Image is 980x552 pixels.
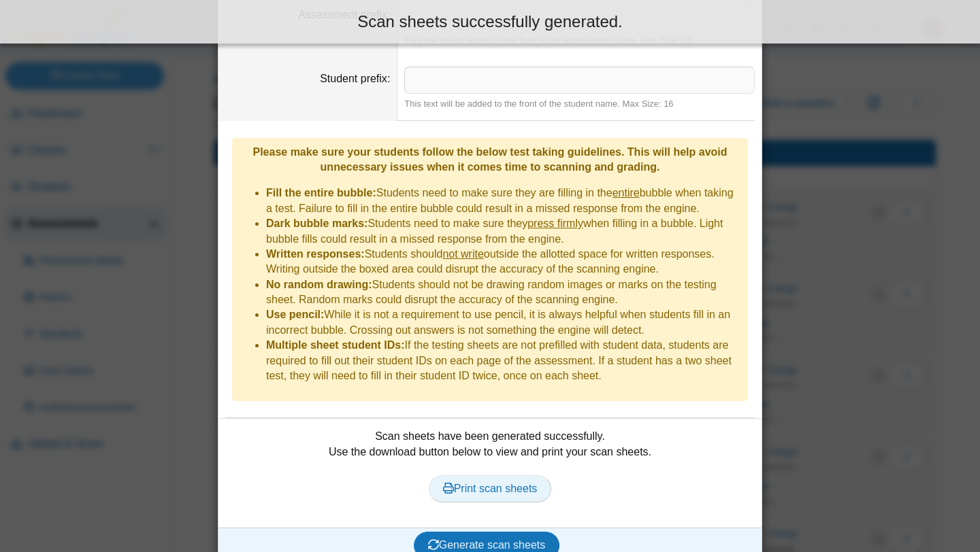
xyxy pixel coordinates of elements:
li: While it is not a requirement to use pencil, it is always helpful when students fill in an incorr... [266,307,741,338]
div: This text will be added to the front of the student name. Max Size: 16 [404,98,755,110]
div: Scan sheets successfully generated. [10,10,970,33]
div: Scan sheets have been generated successfully. Use the download button below to view and print you... [225,429,755,517]
b: Fill the entire bubble: [266,187,376,199]
li: Students should outside the allotted space for written responses. Writing outside the boxed area ... [266,247,741,277]
li: Students need to make sure they are filling in the bubble when taking a test. Failure to fill in ... [266,186,741,216]
b: Use pencil: [266,309,324,320]
b: Written responses: [266,248,365,260]
b: No random drawing: [266,279,372,290]
label: Student prefix [320,73,390,84]
b: Please make sure your students follow the below test taking guidelines. This will help avoid unne... [252,146,727,173]
u: press firmly [527,218,583,229]
li: Students need to make sure they when filling in a bubble. Light bubble fills could result in a mi... [266,216,741,247]
span: Print scan sheets [443,483,538,494]
u: not write [442,248,483,260]
b: Dark bubble marks: [266,218,367,229]
a: Print scan sheets [429,475,552,502]
b: Multiple sheet student IDs: [266,339,405,351]
u: entire [612,187,640,199]
span: Generate scan sheets [428,539,546,551]
li: Students should not be drawing random images or marks on the testing sheet. Random marks could di... [266,277,741,308]
li: If the testing sheets are not prefilled with student data, students are required to fill out thei... [266,338,741,383]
